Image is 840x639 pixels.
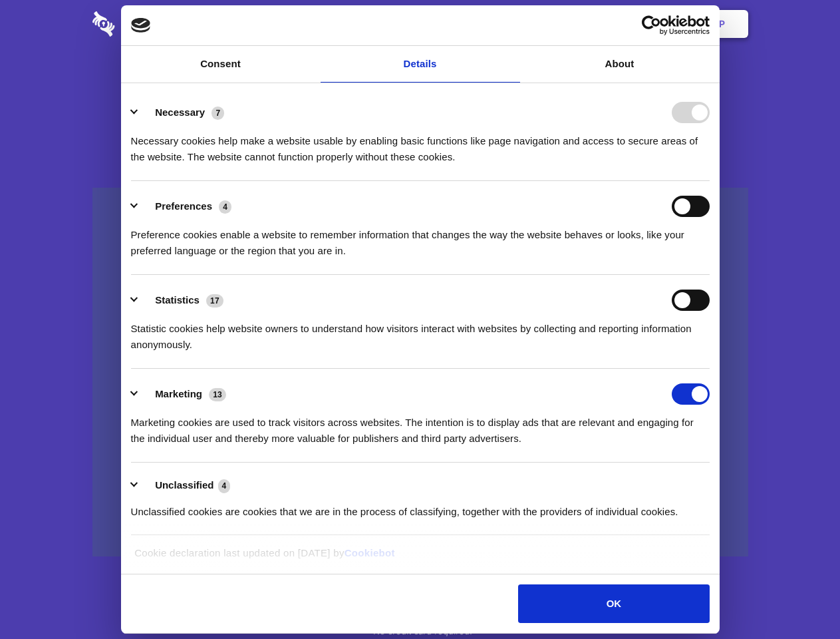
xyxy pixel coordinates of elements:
span: 4 [218,479,231,493]
label: Necessary [155,106,205,118]
label: Marketing [155,388,202,399]
a: Consent [121,46,321,83]
button: Unclassified (4) [131,477,239,494]
img: logo [131,18,151,33]
div: Preference cookies enable a website to remember information that changes the way the website beha... [131,217,710,259]
a: About [520,46,720,83]
span: 13 [209,388,226,401]
label: Preferences [155,200,212,212]
span: 4 [219,200,231,214]
a: Details [321,46,520,83]
a: Usercentrics Cookiebot - opens in a new window [593,15,710,35]
span: 17 [206,294,223,308]
h4: Auto-redaction of sensitive data, encrypted data sharing and self-destructing private chats. Shar... [92,121,748,165]
a: Contact [539,3,601,45]
h1: Eliminate Slack Data Loss. [92,60,748,108]
div: Marketing cookies are used to track visitors across websites. The intention is to display ads tha... [131,405,710,447]
button: Preferences (4) [131,196,240,217]
button: Statistics (17) [131,290,232,311]
div: Cookie declaration last updated on [DATE] by [124,545,716,571]
button: OK [518,584,709,623]
img: logo-wordmark-white-trans-d4663122ce5f474addd5e946df7df03e33cb6a1c49d2221995e7729f52c070b2.svg [92,11,206,37]
button: Necessary (7) [131,102,233,123]
span: 7 [211,106,224,120]
div: Unclassified cookies are cookies that we are in the process of classifying, together with the pro... [131,494,710,520]
a: Cookiebot [345,547,395,558]
button: Marketing (13) [131,383,235,405]
a: Pricing [390,3,448,45]
a: Wistia video thumbnail [92,188,748,557]
div: Statistic cookies help website owners to understand how visitors interact with websites by collec... [131,311,710,353]
div: Necessary cookies help make a website usable by enabling basic functions like page navigation and... [131,123,710,165]
a: Login [603,3,661,45]
label: Statistics [155,294,200,306]
iframe: Drift Widget Chat Controller [773,572,824,623]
